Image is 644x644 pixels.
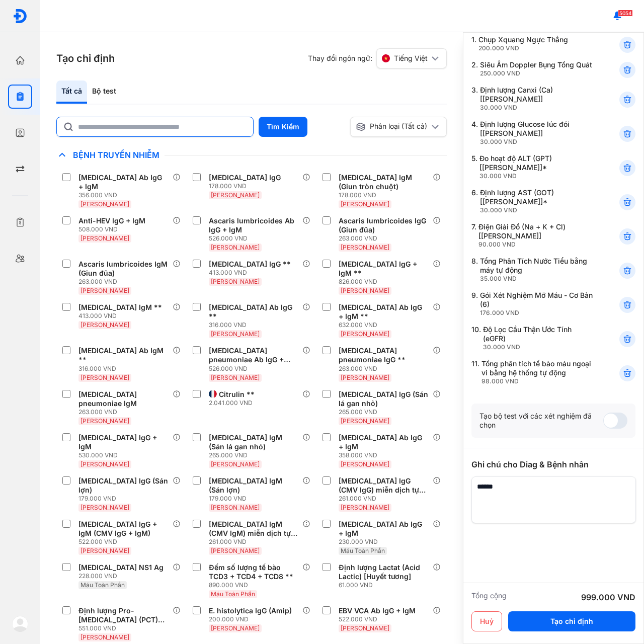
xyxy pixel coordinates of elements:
[480,309,595,317] div: 176.000 VND
[471,458,635,470] div: Ghi chú cho Diag & Bệnh nhân
[209,303,299,321] div: [MEDICAL_DATA] Ab IgG **
[211,624,260,632] span: [PERSON_NAME]
[480,138,595,146] div: 30.000 VND
[211,590,255,598] span: Máu Toàn Phần
[209,520,299,538] div: [MEDICAL_DATA] IgM (CMV IgM) miễn dịch tự động
[481,377,595,385] div: 98.000 VND
[483,343,595,351] div: 30.000 VND
[341,244,389,251] span: [PERSON_NAME]
[471,611,502,631] button: Huỷ
[56,51,115,65] h3: Tạo chỉ định
[471,325,595,351] div: 10.
[341,417,389,425] span: [PERSON_NAME]
[341,330,389,338] span: [PERSON_NAME]
[80,504,129,511] span: [PERSON_NAME]
[78,408,173,416] div: 263.000 VND
[80,200,129,208] span: [PERSON_NAME]
[339,234,433,243] div: 263.000 VND
[341,374,389,381] span: [PERSON_NAME]
[339,321,433,329] div: 632.000 VND
[339,476,429,495] div: [MEDICAL_DATA] IgG (CMV IgG) miễn dịch tự động
[480,275,595,283] div: 35.000 VND
[341,624,389,632] span: [PERSON_NAME]
[209,476,299,495] div: [MEDICAL_DATA] IgM (Sán lợn)
[581,591,635,603] div: 999.000 VND
[68,150,165,160] span: Bệnh Truyền Nhiễm
[80,287,129,294] span: [PERSON_NAME]
[78,538,173,546] div: 522.000 VND
[339,260,429,278] div: [MEDICAL_DATA] IgG + IgM **
[13,9,28,24] img: logo
[339,451,433,459] div: 358.000 VND
[56,80,87,104] div: Tất cả
[471,60,595,77] div: 2.
[394,54,428,63] span: Tiếng Việt
[339,278,433,286] div: 826.000 VND
[341,547,385,554] span: Máu Toàn Phần
[471,591,507,603] div: Tổng cộng
[259,117,307,137] button: Tìm Kiếm
[339,563,429,581] div: Định lượng Lactat (Acid Lactic) [Huyết tương]
[211,244,260,251] span: [PERSON_NAME]
[480,120,595,146] div: Định lượng Glucose lúc đói [[PERSON_NAME]]
[211,547,260,554] span: [PERSON_NAME]
[211,460,260,468] span: [PERSON_NAME]
[471,154,595,180] div: 5.
[209,216,299,234] div: Ascaris lumbricoides Ab IgG + IgM
[209,606,292,615] div: E. histolytica IgG (Amip)
[78,451,173,459] div: 530.000 VND
[339,433,429,451] div: [MEDICAL_DATA] Ab IgG + IgM
[209,173,281,182] div: [MEDICAL_DATA] IgG
[78,173,169,191] div: [MEDICAL_DATA] Ab IgG + IgM
[481,359,595,385] div: Tổng phân tích tế bào máu ngoại vi bằng hệ thống tự động
[80,417,129,425] span: [PERSON_NAME]
[483,325,595,351] div: Độ Lọc Cầu Thận Ước Tính (eGFR)
[209,433,299,451] div: [MEDICAL_DATA] IgM (Sán lá gan nhỏ)
[478,222,595,249] div: Điện Giải Đồ (Na + K + Cl) [[PERSON_NAME]]
[209,581,303,589] div: 890.000 VND
[80,460,129,468] span: [PERSON_NAME]
[339,365,433,373] div: 263.000 VND
[480,69,592,77] div: 250.000 VND
[80,547,129,554] span: [PERSON_NAME]
[471,35,595,52] div: 1.
[341,460,389,468] span: [PERSON_NAME]
[339,615,420,623] div: 522.000 VND
[618,10,633,17] span: 5054
[480,291,595,317] div: Gói Xét Nghiệm Mỡ Máu - Cơ Bản (6)
[211,374,260,381] span: [PERSON_NAME]
[209,615,296,623] div: 200.000 VND
[471,222,595,249] div: 7.
[78,191,173,199] div: 356.000 VND
[339,173,429,191] div: [MEDICAL_DATA] IgM (Giun tròn chuột)
[471,188,595,214] div: 6.
[78,225,149,233] div: 508.000 VND
[479,412,603,430] div: Tạo bộ test với các xét nghiệm đã chọn
[478,240,595,249] div: 90.000 VND
[78,495,173,503] div: 179.000 VND
[209,182,285,190] div: 178.000 VND
[339,408,433,416] div: 265.000 VND
[211,330,260,338] span: [PERSON_NAME]
[78,606,169,624] div: Định lượng Pro-[MEDICAL_DATA] (PCT) [[PERSON_NAME]]
[78,365,173,373] div: 316.000 VND
[339,216,429,234] div: Ascaris lumbricoides IgG (Giun đũa)
[339,520,429,538] div: [MEDICAL_DATA] Ab IgG + IgM
[339,581,433,589] div: 61.000 VND
[78,563,164,572] div: [MEDICAL_DATA] NS1 Ag
[471,257,595,283] div: 8.
[80,633,129,641] span: [PERSON_NAME]
[209,563,299,581] div: Đếm số lượng tế bào TCD3 + TCD4 + TCD8 **
[339,538,433,546] div: 230.000 VND
[78,572,168,580] div: 228.000 VND
[78,390,169,408] div: [MEDICAL_DATA] pneumoniae IgM
[209,538,303,546] div: 261.000 VND
[209,269,295,277] div: 413.000 VND
[211,504,260,511] span: [PERSON_NAME]
[339,191,433,199] div: 178.000 VND
[12,616,28,632] img: logo
[78,216,145,225] div: Anti-HEV IgG + IgM
[471,120,595,146] div: 4.
[209,495,303,503] div: 179.000 VND
[471,291,595,317] div: 9.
